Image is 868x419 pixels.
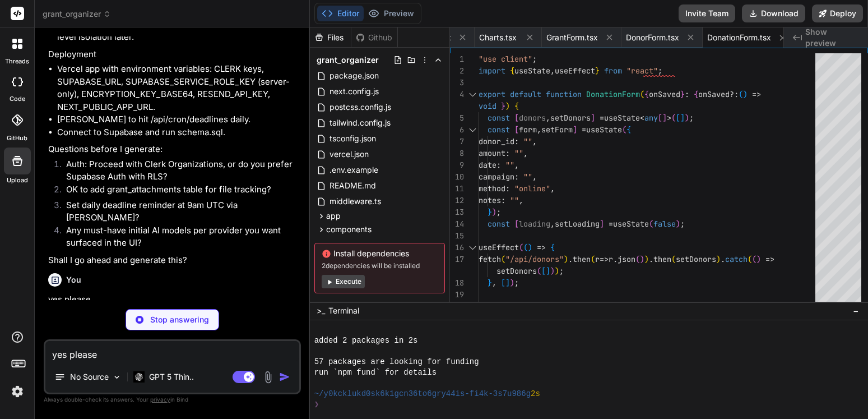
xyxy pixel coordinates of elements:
li: [PERSON_NAME] to hit /api/cron/deadlines daily. [57,113,299,126]
div: 4 [450,89,464,100]
span: "/api/donors" [505,254,564,264]
span: ) [550,266,555,276]
span: notes [479,195,501,205]
span: ( [591,254,595,264]
h6: You [66,274,81,286]
div: 19 [450,289,464,301]
div: Click to collapse the range. [465,242,480,254]
span: ; [658,66,662,76]
span: ) [564,254,568,264]
div: 11 [450,183,464,195]
span: : [514,172,519,182]
span: 2 dependencies will be installed [322,261,438,270]
span: ❯ [314,399,320,410]
span: json [618,254,635,264]
p: No Source [70,371,109,383]
span: .env.example [328,163,379,177]
span: onSaved [649,89,680,99]
img: GPT 5 Thinking High [133,371,145,382]
li: Vercel app with environment variables: CLERK keys, SUPABASE_URL, SUPABASE_SERVICE_ROLE_KEY (serve... [57,63,299,113]
span: next.config.js [328,85,380,98]
span: ] [662,113,667,123]
span: function [546,89,582,99]
span: ] [546,266,550,276]
span: grant_organizer [317,54,379,66]
span: "" [523,136,532,146]
span: fetch [479,254,501,264]
img: icon [279,371,290,383]
span: } [680,89,685,99]
div: Github [351,32,397,43]
span: "react" [626,66,658,76]
span: "online" [514,183,550,194]
span: ; [514,278,519,288]
span: ( [649,219,653,229]
span: => [765,254,774,264]
div: 8 [450,148,464,159]
span: ; [680,219,685,229]
span: "" [505,160,514,170]
span: , [537,125,541,135]
span: r [595,254,600,264]
span: [ [541,266,546,276]
p: Always double-check its answers. Your in Bind [44,394,301,405]
p: Stop answering [150,314,209,325]
span: , [532,136,537,146]
p: Deployment [48,48,299,61]
span: Install dependencies [322,248,438,259]
div: Click to collapse the range. [465,301,480,312]
span: , [523,148,528,158]
div: 2 [450,65,464,77]
span: ] [600,219,604,229]
div: 1 [450,53,464,65]
span: date [479,160,496,170]
span: ( [622,125,626,135]
span: : [514,136,519,146]
span: { [694,89,698,99]
div: 5 [450,112,464,124]
span: grant_organizer [43,8,111,20]
div: 16 [450,242,464,254]
span: { [550,242,555,252]
span: catch [725,254,748,264]
span: { [514,101,519,111]
span: ( [519,242,523,252]
span: => [600,254,609,264]
span: const [488,219,510,229]
label: GitHub [7,133,27,143]
span: useEffect [479,242,519,252]
span: >_ [317,305,325,316]
span: then [573,254,591,264]
button: Deploy [812,4,863,22]
span: ; [532,54,537,64]
span: , [532,172,537,182]
p: yes please [48,293,299,306]
span: useState [514,66,550,76]
img: attachment [262,371,275,384]
span: "" [510,195,519,205]
span: export [479,89,505,99]
span: added 2 packages in 2s [314,335,418,346]
span: any [644,113,658,123]
span: form [519,125,537,135]
span: } [488,207,492,217]
span: void [479,101,496,111]
span: from [604,66,622,76]
span: > [667,113,671,123]
span: 57 packages are looking for funding [314,357,479,367]
span: package.json [328,69,380,82]
span: ( [752,254,756,264]
span: : [505,183,510,194]
span: } [488,278,492,288]
span: GrantForm.tsx [546,32,598,43]
span: , [492,278,496,288]
div: 20 [450,301,464,312]
span: tailwind.config.js [328,116,392,130]
span: ) [528,242,532,252]
span: : [505,148,510,158]
span: { [644,89,649,99]
span: ) [676,219,680,229]
button: Invite Team [679,4,735,22]
span: setDonors [496,266,537,276]
span: ) [510,278,514,288]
